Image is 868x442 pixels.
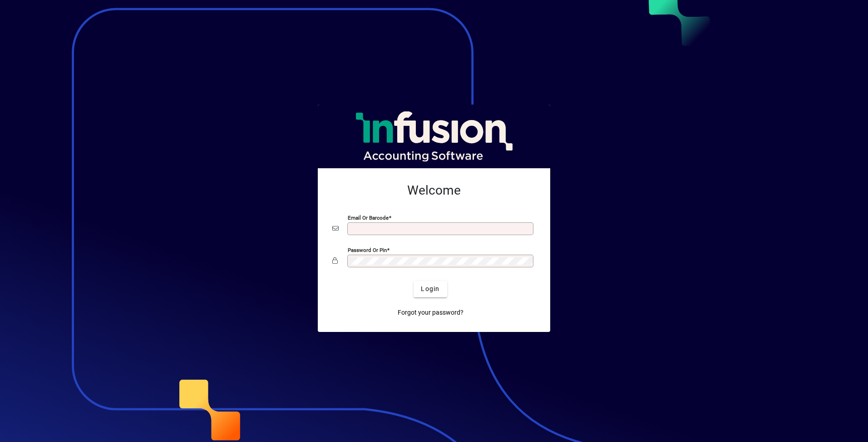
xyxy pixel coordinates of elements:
mat-label: Password or Pin [348,246,387,253]
button: Login [414,281,447,297]
mat-label: Email or Barcode [348,214,389,221]
span: Forgot your password? [398,308,464,317]
h2: Welcome [332,183,536,198]
span: Login [421,284,439,294]
a: Forgot your password? [394,305,467,321]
